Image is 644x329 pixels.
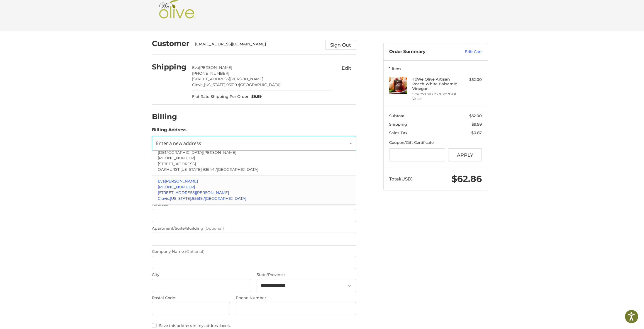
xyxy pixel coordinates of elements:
span: $0.87 [471,130,482,135]
span: [STREET_ADDRESS] [158,161,196,166]
span: [GEOGRAPHIC_DATA] [205,196,246,200]
span: [US_STATE], [180,167,203,172]
span: [PERSON_NAME] [165,179,198,183]
button: Open LiveChat chat widget [67,8,74,15]
span: [DEMOGRAPHIC_DATA] [158,150,203,154]
a: [DEMOGRAPHIC_DATA][PERSON_NAME][PHONE_NUMBER][STREET_ADDRESS]OAKHURST,[US_STATE],93644 /[GEOGRAPH... [155,147,353,175]
span: $62.86 [452,173,482,184]
span: [PERSON_NAME] [199,65,232,70]
span: Eva [158,179,165,183]
button: Apply [448,148,482,161]
small: (Optional) [185,249,204,254]
span: $9.99 [472,122,482,127]
h2: Shipping [152,62,187,71]
a: Edit Cart [452,49,482,55]
span: [US_STATE], [204,82,226,87]
h4: 1 x We Olive Artisan Peach White Balsamic Vinegar [412,77,457,91]
span: [PERSON_NAME] [203,150,236,154]
span: Clovis, [192,82,204,87]
span: $52.00 [469,113,482,118]
button: Edit [337,63,356,73]
label: State/Province [257,272,356,278]
span: [STREET_ADDRESS][PERSON_NAME] [192,76,263,81]
label: Save this address in my address book. [152,323,356,328]
span: [GEOGRAPHIC_DATA] [239,82,281,87]
span: Total (USD) [389,176,413,182]
label: Phone Number [236,295,356,301]
span: Shipping [389,122,407,127]
label: Apartment/Suite/Building [152,226,356,231]
h2: Billing [152,112,186,121]
a: Enter or select a different address [152,136,356,151]
span: $9.99 [248,94,262,100]
span: [PHONE_NUMBER] [158,184,195,189]
span: 93619 / [192,196,205,200]
span: 93644 / [203,167,217,172]
label: Company Name [152,249,356,255]
input: Gift Certificate or Coupon Code [389,148,445,161]
label: Postal Code [152,295,230,301]
span: [GEOGRAPHIC_DATA] [217,167,258,172]
span: [PHONE_NUMBER] [158,156,195,160]
h3: Order Summary [389,49,452,55]
span: Flat Rate Shipping Per Order [192,94,248,100]
button: Sign Out [326,40,356,50]
label: City [152,272,251,278]
span: [STREET_ADDRESS][PERSON_NAME] [158,190,229,195]
span: Sales Tax [389,130,407,135]
legend: Billing Address [152,127,187,136]
p: We're away right now. Please check back later! [8,9,66,13]
span: Clovis, [158,196,170,200]
span: Enter a new address [156,140,201,146]
span: [US_STATE], [170,196,192,200]
span: Eva [192,65,199,70]
div: $52.00 [459,77,482,83]
div: [EMAIL_ADDRESS][DOMAIN_NAME] [195,41,320,50]
span: [PHONE_NUMBER] [192,71,229,76]
h3: 1 Item [389,66,482,71]
span: Subtotal [389,113,406,118]
h2: Customer [152,39,189,48]
small: (Optional) [204,226,224,231]
span: 93619 / [226,82,239,87]
div: Coupon/Gift Certificate [389,140,482,146]
span: OAKHURST, [158,167,180,172]
li: Size 750 ml / 25.36 oz *Best Value! [412,92,457,101]
a: Eva[PERSON_NAME][PHONE_NUMBER][STREET_ADDRESS][PERSON_NAME]Clovis,[US_STATE],93619 /[GEOGRAPHIC_D... [155,175,353,204]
